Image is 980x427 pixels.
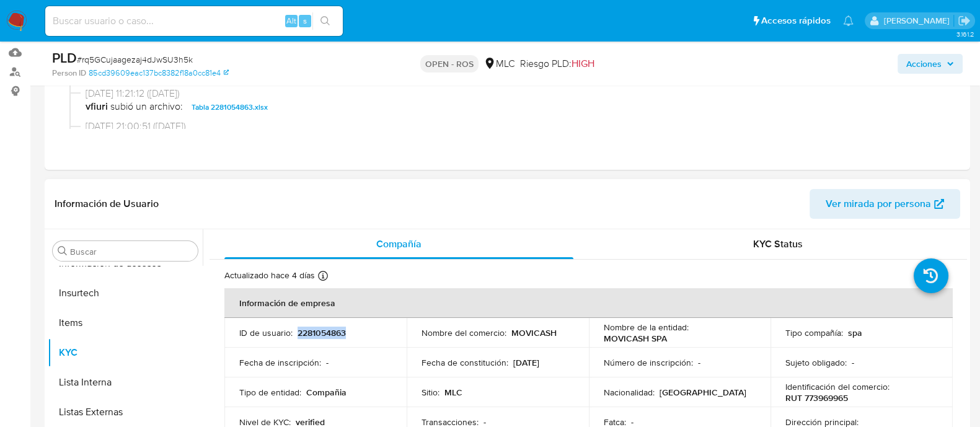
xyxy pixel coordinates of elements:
span: Accesos rápidos [761,14,831,27]
p: - [326,357,329,368]
input: Buscar [70,246,193,257]
th: Información de empresa [224,288,953,318]
p: Actualizado hace 4 días [224,270,315,281]
span: KYC Status [753,237,803,251]
button: Acciones [898,54,963,74]
span: Riesgo PLD: [520,57,594,71]
div: MLC [483,57,515,71]
p: Nombre de la entidad : [604,322,689,333]
b: PLD [52,48,77,68]
p: - [698,357,700,368]
p: Fecha de constitución : [422,357,508,368]
p: Tipo de entidad : [239,387,301,398]
span: HIGH [572,56,594,71]
button: Insurtech [48,278,203,308]
p: Número de inscripción : [604,357,693,368]
p: Sitio : [422,387,439,398]
p: MOVICASH [511,327,557,338]
button: Listas Externas [48,397,203,427]
p: spa [848,327,862,338]
span: s [303,15,307,27]
p: OPEN - ROS [420,55,479,73]
input: Buscar usuario o caso... [45,13,343,29]
button: Lista Interna [48,368,203,397]
span: 3.161.2 [956,29,974,39]
b: Person ID [52,68,86,79]
p: rociodaniela.benavidescatalan@mercadolibre.cl [883,15,953,27]
p: Fecha de inscripción : [239,357,321,368]
p: [DATE] [513,357,539,368]
button: Ver mirada por persona [810,189,960,219]
span: Acciones [906,54,942,74]
p: [GEOGRAPHIC_DATA] [660,387,746,398]
p: Identificación del comercio : [785,381,890,392]
span: Ver mirada por persona [826,189,931,219]
p: MLC [444,387,462,398]
h1: Información de Usuario [55,198,159,210]
a: Salir [958,14,971,27]
p: Sujeto obligado : [785,357,847,368]
p: Compañia [306,387,347,398]
p: ID de usuario : [239,327,293,338]
span: Compañía [376,237,422,251]
a: 85cd39609eac137bc8382f18a0cc81e4 [89,68,229,79]
button: Items [48,308,203,338]
button: search-icon [312,12,338,30]
span: Alt [286,15,296,27]
button: KYC [48,338,203,368]
p: 2281054863 [298,327,346,338]
button: Buscar [58,246,68,256]
p: Nombre del comercio : [422,327,506,338]
span: # rq5GCujaagezaj4dJwSU3h5k [77,53,193,66]
p: RUT 773969965 [785,392,848,403]
p: MOVICASH SPA [604,333,667,344]
p: Tipo compañía : [785,327,843,338]
a: Notificaciones [843,15,854,26]
p: - [852,357,854,368]
p: Nacionalidad : [604,387,655,398]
